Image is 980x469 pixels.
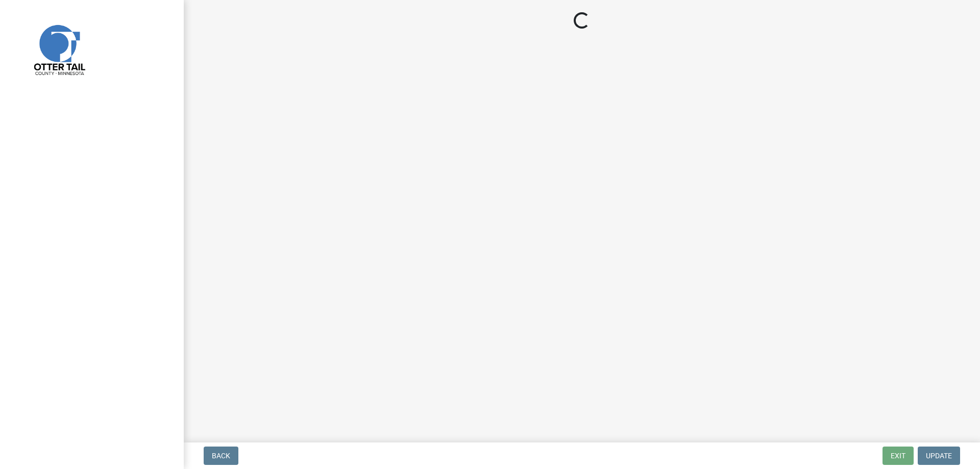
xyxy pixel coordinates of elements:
[883,447,914,465] button: Exit
[212,452,230,460] span: Back
[918,447,960,465] button: Update
[926,452,952,460] span: Update
[204,447,238,465] button: Back
[20,11,97,87] img: Otter Tail County, Minnesota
